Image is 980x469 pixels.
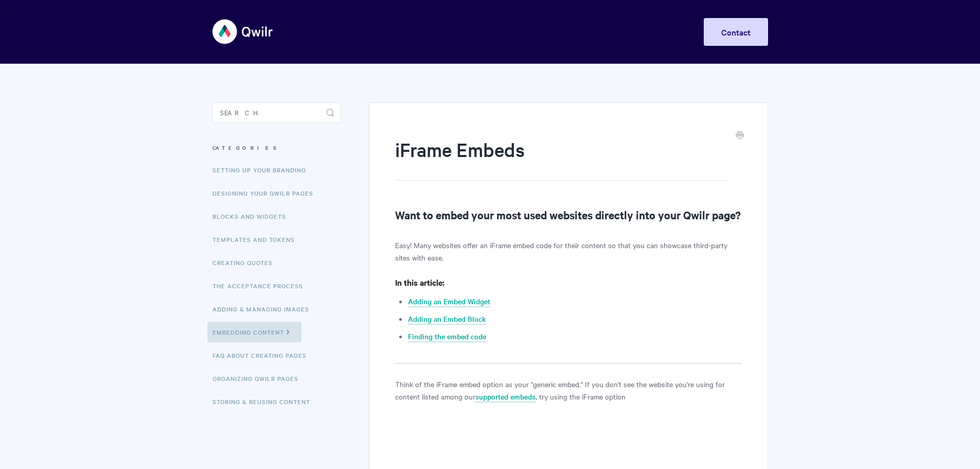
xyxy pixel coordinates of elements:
[736,130,744,142] a: Print this Article
[212,160,314,180] a: Setting up your Branding
[395,136,726,181] h1: iFrame Embeds
[212,391,318,412] a: Storing & Reusing Content
[212,252,280,273] a: Creating Quotes
[408,314,486,325] a: Adding an Embed Block
[212,345,314,366] a: FAQ About Creating Pages
[212,183,321,203] a: Designing Your Qwilr Pages
[212,206,294,227] a: Blocks and Widgets
[704,18,768,46] a: Contact
[395,378,741,403] p: Think of the iFrame embed option as your "generic embed." If you don't see the website you're usi...
[212,368,306,389] a: Organizing Qwilr Pages
[207,322,301,342] a: Embedding Content
[212,299,317,319] a: Adding & Managing Images
[395,206,741,223] h2: Want to embed your most used websites directly into your Qwilr page?
[212,275,311,296] a: The Acceptance Process
[212,102,341,123] input: Search
[212,138,341,157] h3: Categories
[475,391,536,403] a: supported embeds
[408,296,490,307] a: Adding an Embed Widget
[212,229,302,250] a: Templates and Tokens
[212,12,274,51] img: Qwilr Help Center
[395,239,741,264] p: Easy! Many websites offer an iFrame embed code for their content so that you can showcase third-p...
[395,276,444,288] strong: In this article:
[408,331,486,342] a: Finding the embed code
